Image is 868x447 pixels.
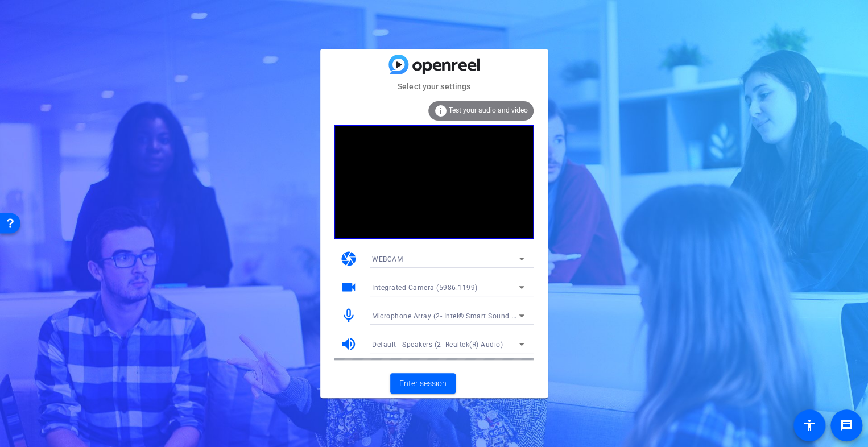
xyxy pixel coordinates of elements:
[434,104,448,118] mat-icon: info
[340,250,357,267] mat-icon: camera
[399,378,447,390] span: Enter session
[390,373,456,394] button: Enter session
[372,284,478,292] span: Integrated Camera (5986:1199)
[372,341,503,349] span: Default - Speakers (2- Realtek(R) Audio)
[340,307,357,324] mat-icon: mic_none
[320,80,548,93] mat-card-subtitle: Select your settings
[340,279,357,296] mat-icon: videocam
[449,106,528,114] span: Test your audio and video
[803,419,816,432] mat-icon: accessibility
[388,55,480,74] img: blue-gradient.svg
[372,311,633,320] span: Microphone Array (2- Intel® Smart Sound Technology for Digital Microphones)
[840,419,853,432] mat-icon: message
[340,336,357,353] mat-icon: volume_up
[372,255,403,263] span: WEBCAM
